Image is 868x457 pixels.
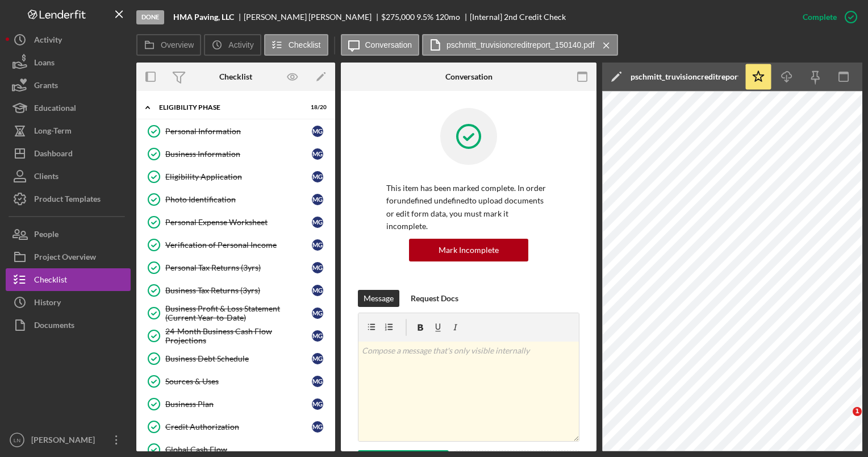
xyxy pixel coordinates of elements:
[14,437,20,443] text: LN
[165,286,312,295] div: Business Tax Returns (3yrs)
[312,171,323,182] div: M G
[791,6,862,28] button: Complete
[34,314,74,339] div: Documents
[365,40,412,49] label: Conversation
[228,40,253,49] label: Activity
[6,188,131,210] a: Product Templates
[409,239,528,261] button: Mark Incomplete
[6,291,131,314] button: History
[803,6,837,28] div: Complete
[358,290,399,307] button: Message
[6,74,131,97] a: Grants
[142,370,329,393] a: Sources & UsesMG
[829,407,857,434] iframe: Intercom live chat
[142,120,329,143] a: Personal InformationMG
[6,268,131,291] button: Checklist
[6,28,131,51] a: Activity
[6,119,131,142] button: Long-Term
[312,285,323,296] div: M G
[142,143,329,165] a: Business InformationMG
[34,165,59,190] div: Clients
[416,13,433,22] div: 9.5 %
[470,13,566,22] div: [Internal] 2nd Credit Check
[142,279,329,302] a: Business Tax Returns (3yrs)MG
[312,239,323,251] div: M G
[142,393,329,416] a: Business PlanMG
[381,12,415,22] span: $275,000
[165,445,329,454] div: Global Cash Flow
[6,223,131,246] button: People
[405,290,464,307] button: Request Docs
[219,72,252,81] div: Checklist
[312,330,323,342] div: M G
[34,268,67,294] div: Checklist
[142,234,329,256] a: Verification of Personal IncomeMG
[165,304,312,322] div: Business Profit & Loss Statement (Current Year-to-Date)
[422,34,618,56] button: pschmitt_truvisioncreditreport_150140.pdf
[439,239,499,261] div: Mark Incomplete
[289,40,321,49] label: Checklist
[435,13,460,22] div: 120 mo
[306,104,327,111] div: 18 / 20
[165,327,312,345] div: 24-Month Business Cash Flow Projections
[173,13,234,22] b: HMA Paving, LLC
[264,34,328,56] button: Checklist
[312,398,323,410] div: M G
[165,422,312,431] div: Credit Authorization
[6,429,131,451] button: LN[PERSON_NAME]
[312,308,323,319] div: M G
[142,211,329,234] a: Personal Expense WorksheetMG
[165,377,312,386] div: Sources & Uses
[631,72,738,81] div: pschmitt_truvisioncreditreport_150140.pdf
[446,40,595,49] label: pschmitt_truvisioncreditreport_150140.pdf
[34,223,59,248] div: People
[341,34,420,56] button: Conversation
[411,290,458,307] div: Request Docs
[312,353,323,364] div: M G
[6,314,131,336] a: Documents
[6,142,131,165] a: Dashboard
[142,347,329,370] a: Business Debt ScheduleMG
[312,194,323,205] div: M G
[34,51,55,77] div: Loans
[136,10,164,24] div: Done
[142,256,329,279] a: Personal Tax Returns (3yrs)MG
[34,188,101,213] div: Product Templates
[34,119,72,145] div: Long-Term
[34,28,62,54] div: Activity
[386,182,551,233] p: This item has been marked complete. In order for undefined undefined to upload documents or edit ...
[161,40,194,49] label: Overview
[142,188,329,211] a: Photo IdentificationMG
[6,97,131,119] button: Educational
[312,217,323,228] div: M G
[312,148,323,160] div: M G
[165,218,312,227] div: Personal Expense Worksheet
[6,165,131,188] button: Clients
[6,246,131,268] button: Project Overview
[142,302,329,325] a: Business Profit & Loss Statement (Current Year-to-Date)MG
[364,290,394,307] div: Message
[165,240,312,250] div: Verification of Personal Income
[165,195,312,204] div: Photo Identification
[312,376,323,387] div: M G
[6,51,131,74] button: Loans
[165,127,312,136] div: Personal Information
[165,172,312,181] div: Eligibility Application
[312,262,323,273] div: M G
[142,416,329,438] a: Credit AuthorizationMG
[244,13,381,22] div: [PERSON_NAME] [PERSON_NAME]
[165,400,312,409] div: Business Plan
[28,429,102,454] div: [PERSON_NAME]
[34,142,73,168] div: Dashboard
[136,34,201,56] button: Overview
[34,291,61,317] div: History
[165,354,312,363] div: Business Debt Schedule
